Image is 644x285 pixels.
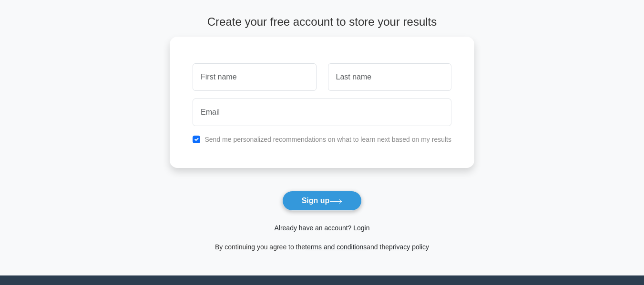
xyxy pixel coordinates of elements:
input: Email [193,98,451,126]
a: terms and conditions [305,243,367,251]
div: By continuing you agree to the and the [164,241,480,253]
a: Already have an account? Login [274,224,369,232]
input: Last name [328,63,451,91]
h4: Create your free account to store your results [170,15,474,29]
a: privacy policy [389,243,429,251]
label: Send me personalized recommendations on what to learn next based on my results [204,136,451,143]
button: Sign up [282,191,362,211]
input: First name [193,63,316,91]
